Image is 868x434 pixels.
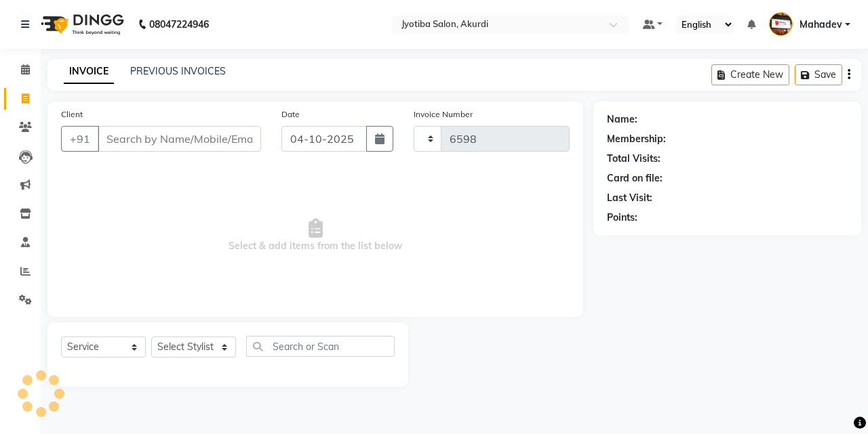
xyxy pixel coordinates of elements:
[795,64,842,85] button: Save
[607,211,637,225] div: Points:
[607,191,652,205] div: Last Visit:
[130,65,226,77] a: PREVIOUS INVOICES
[800,18,842,32] span: Mahadev
[98,126,261,152] input: Search by Name/Mobile/Email/Code
[607,112,637,127] div: Name:
[149,5,209,43] b: 08047224946
[64,60,114,84] a: INVOICE
[607,152,660,166] div: Total Visits:
[711,64,789,85] button: Create New
[246,336,395,357] input: Search or Scan
[607,171,663,186] div: Card on file:
[61,126,99,152] button: +91
[35,5,127,43] img: logo
[61,168,570,303] span: Select & add items from the list below
[281,108,300,121] label: Date
[414,108,473,121] label: Invoice Number
[607,132,666,146] div: Membership:
[769,12,793,36] img: Mahadev
[61,108,83,121] label: Client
